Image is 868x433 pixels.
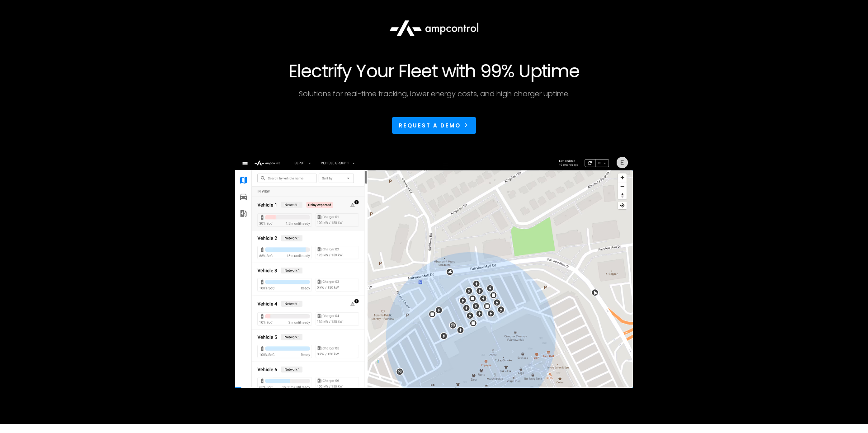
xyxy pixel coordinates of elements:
a: Request a Demo [392,117,476,134]
h1: Electrify Your Fleet with 99% Uptime [288,60,579,82]
div: Request a Demo [399,122,461,130]
p: Solutions for real-time tracking, lower energy costs, and high charger uptime. [299,89,570,99]
img: Ampcontrol Fleet Management View [235,155,633,387]
img: Ampcontrol Logo [383,14,485,42]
